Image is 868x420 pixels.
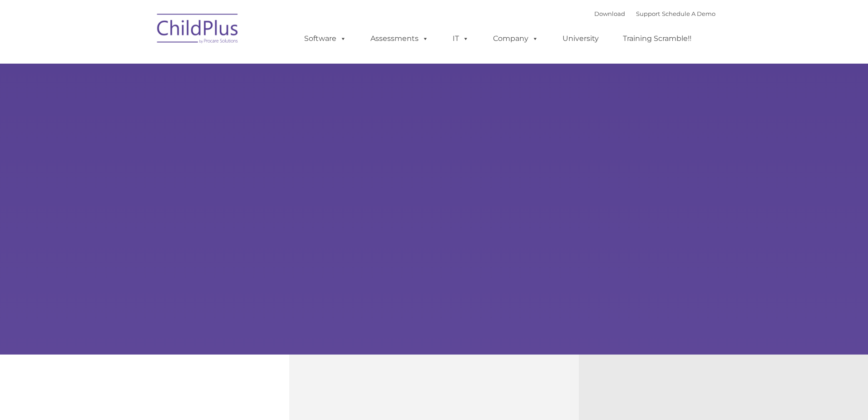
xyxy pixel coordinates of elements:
a: University [553,30,608,48]
a: IT [444,30,478,48]
a: Assessments [361,30,438,48]
a: Company [484,30,547,48]
a: Software [295,30,355,48]
a: Download [594,10,625,17]
a: Support [636,10,660,17]
font: | [594,10,715,17]
a: Training Scramble!! [614,30,700,48]
img: ChildPlus by Procare Solutions [153,7,243,53]
a: Schedule A Demo [662,10,715,17]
